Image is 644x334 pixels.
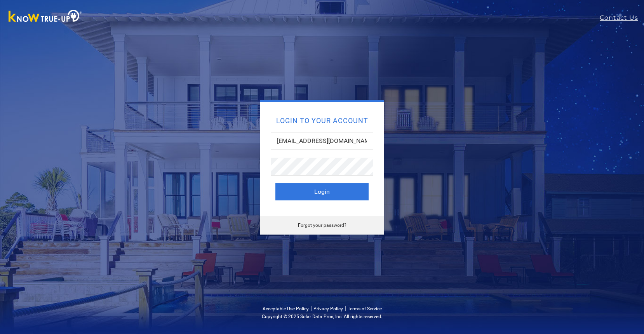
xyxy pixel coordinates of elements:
a: Terms of Service [348,306,382,311]
button: Login [275,183,369,200]
h2: Login to your account [275,117,369,124]
a: Privacy Policy [313,306,343,311]
a: Contact Us [600,13,644,23]
input: Email [271,132,373,150]
img: Know True-Up [5,8,86,26]
span: | [345,304,346,312]
a: Acceptable Use Policy [263,306,309,311]
a: Forgot your password? [298,223,346,228]
span: | [310,304,312,312]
